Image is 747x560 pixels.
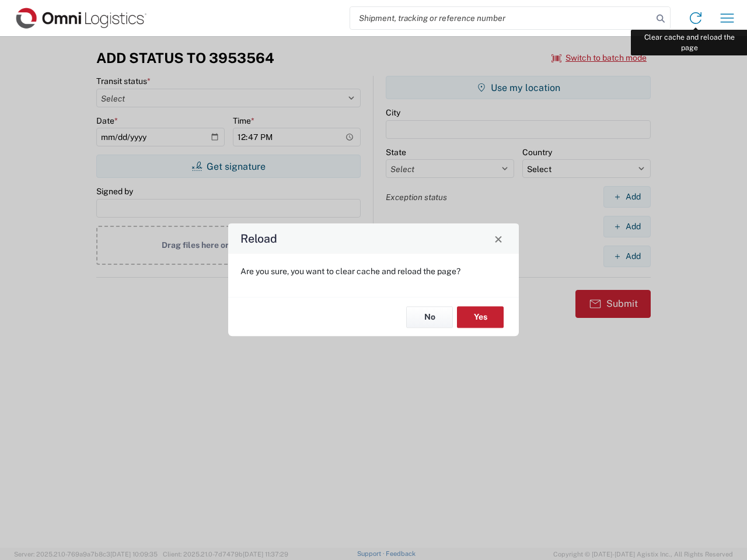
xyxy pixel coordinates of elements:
h4: Reload [240,230,277,247]
input: Shipment, tracking or reference number [350,7,652,29]
button: Close [490,230,507,247]
p: Are you sure, you want to clear cache and reload the page? [240,266,507,276]
button: Yes [457,306,504,328]
button: No [406,306,453,328]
